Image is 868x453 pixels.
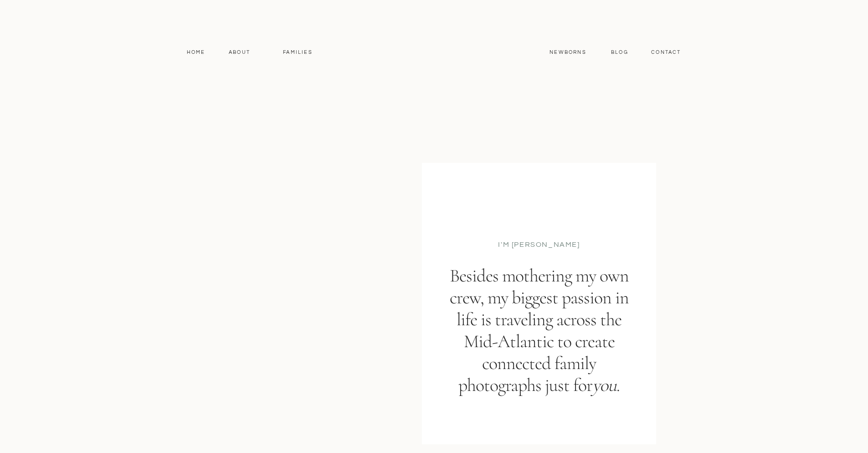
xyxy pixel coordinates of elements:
[647,48,686,57] a: contact
[277,48,318,57] a: Families
[592,374,616,396] i: you
[183,48,210,57] a: Home
[226,48,253,57] a: About
[546,48,590,57] a: Newborns
[609,48,631,57] a: Blog
[449,265,630,444] h1: Besides mothering my own crew, my biggest passion in life is traveling across the Mid-Atlantic to...
[498,240,580,249] p: I'M [PERSON_NAME]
